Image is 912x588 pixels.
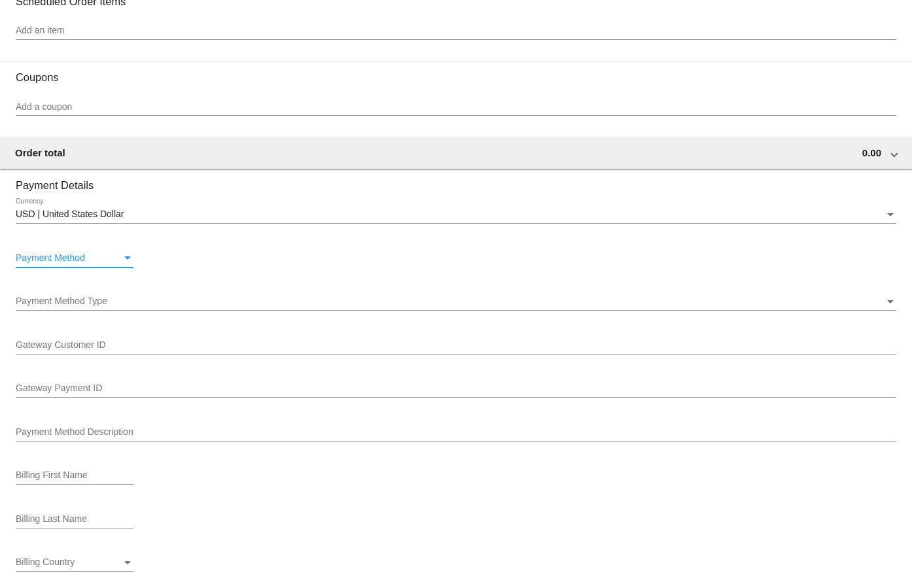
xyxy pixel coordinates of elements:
[15,147,65,158] span: Order total
[16,296,107,306] span: Payment Method Type
[16,340,896,351] input: Gateway Customer ID
[16,383,896,394] input: Gateway Payment ID
[16,209,896,220] mat-select: Currency
[16,169,896,192] h3: Payment Details
[16,26,896,36] input: Add an item
[16,252,85,263] span: Payment Method
[16,514,133,525] input: Billing Last Name
[16,253,133,264] mat-select: Payment Method
[16,209,124,219] span: USD | United States Dollar
[16,427,896,438] input: Payment Method Description
[16,61,896,84] h3: Coupons
[16,102,896,112] input: Add a coupon
[862,147,881,158] span: 0.00
[16,470,133,481] input: Billing First Name
[16,557,133,568] mat-select: Billing Country
[16,557,75,567] span: Billing Country
[16,296,896,307] mat-select: Payment Method Type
